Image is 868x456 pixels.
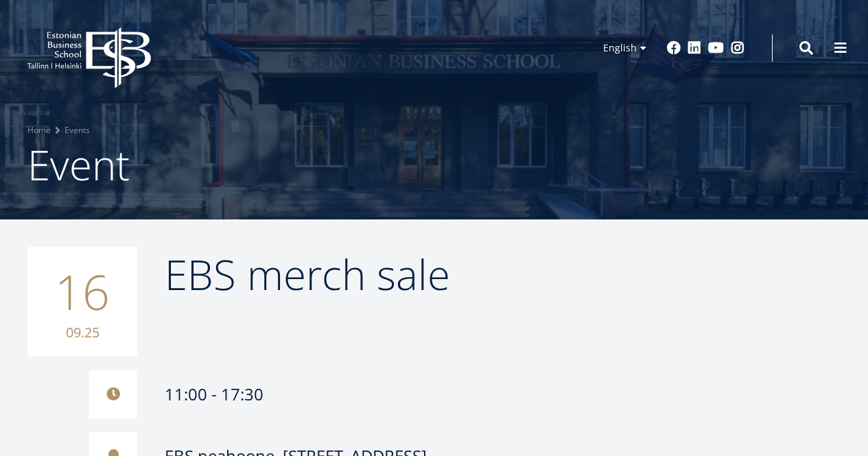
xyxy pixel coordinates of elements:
[64,123,90,137] a: Events
[27,247,137,357] div: 16
[27,137,841,192] h1: Event
[667,41,681,55] a: Facebook
[165,246,450,302] span: EBS merch sale
[731,41,744,55] a: Instagram
[89,370,741,418] div: 11:00 - 17:30
[27,123,51,137] a: Home
[708,41,724,55] a: Youtube
[41,322,124,343] small: 09.25
[688,41,701,55] a: Linkedin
